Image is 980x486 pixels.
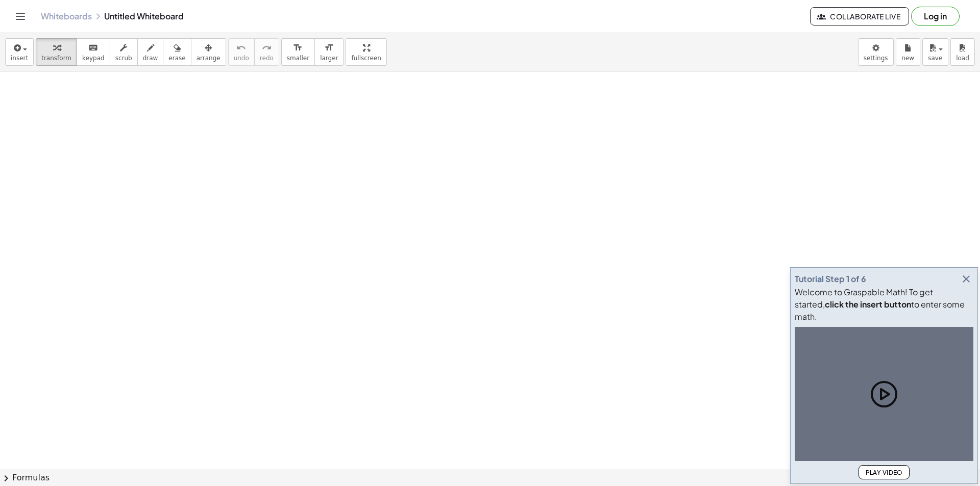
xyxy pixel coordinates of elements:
span: new [901,55,914,62]
span: fullscreen [351,55,381,62]
span: settings [864,55,888,62]
i: undo [236,42,246,54]
button: redoredo [254,38,279,66]
span: arrange [197,55,220,62]
span: larger [320,55,338,62]
button: insert [5,38,34,66]
button: transform [36,38,77,66]
i: keyboard [88,42,98,54]
div: Tutorial Step 1 of 6 [795,273,866,285]
i: redo [262,42,272,54]
span: Play Video [865,469,903,476]
span: load [956,55,969,62]
button: fullscreen [346,38,386,66]
span: erase [168,55,185,62]
span: redo [260,55,274,62]
button: draw [137,38,164,66]
span: smaller [287,55,309,62]
button: Play Video [859,465,910,479]
i: format_size [324,42,334,54]
button: arrange [191,38,226,66]
b: click the insert button [825,299,911,310]
span: undo [234,55,249,62]
button: erase [163,38,191,66]
button: Log in [911,7,960,26]
span: draw [143,55,158,62]
span: scrub [115,55,132,62]
span: keypad [82,55,105,62]
button: scrub [110,38,138,66]
div: Welcome to Graspable Math! To get started, to enter some math. [795,286,973,323]
button: settings [858,38,894,66]
button: Collaborate Live [810,7,909,25]
button: new [896,38,920,66]
button: format_sizelarger [314,38,344,66]
button: undoundo [228,38,255,66]
a: Whiteboards [41,11,92,21]
i: format_size [293,42,303,54]
button: Toggle navigation [12,8,29,24]
span: transform [41,55,71,62]
span: insert [11,55,28,62]
span: Collaborate Live [819,12,900,21]
button: save [922,38,948,66]
span: save [928,55,942,62]
button: load [950,38,975,66]
button: format_sizesmaller [281,38,315,66]
button: keyboardkeypad [77,38,110,66]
